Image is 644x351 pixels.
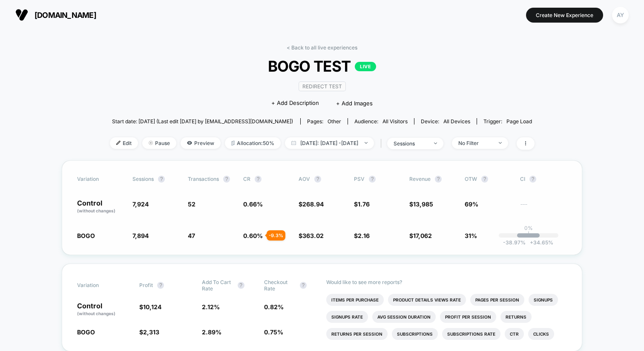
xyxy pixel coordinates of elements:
[314,176,321,183] button: ?
[158,176,165,183] button: ?
[414,118,477,125] span: Device:
[139,282,153,288] span: Profit
[223,176,230,183] button: ?
[77,311,115,316] span: (without changes)
[267,230,285,241] div: - 9.3 %
[354,232,370,239] span: $
[434,142,437,144] img: end
[528,328,554,340] li: Clicks
[413,200,433,208] span: 13,985
[365,142,368,144] img: end
[465,232,477,239] span: 31%
[77,302,131,317] p: Control
[506,118,532,125] span: Page Load
[13,8,99,22] button: [DOMAIN_NAME]
[369,176,376,183] button: ?
[131,57,513,75] span: BOGO TEST
[526,8,603,23] button: Create New Experience
[149,141,153,145] img: end
[285,137,374,149] span: [DATE]: [DATE] - [DATE]
[505,328,524,340] li: Ctr
[328,118,341,125] span: other
[202,328,221,336] span: 2.89 %
[181,137,221,149] span: Preview
[243,200,263,208] span: 0.66 %
[612,7,629,23] div: AY
[500,311,532,323] li: Returns
[307,118,341,125] div: Pages:
[238,282,244,289] button: ?
[77,208,115,213] span: (without changes)
[413,232,432,239] span: 17,062
[77,328,95,336] span: BOGO
[143,303,161,310] span: 10,124
[112,118,293,125] span: Start date: [DATE] (Last edit [DATE] by [EMAIL_ADDRESS][DOMAIN_NAME])
[465,200,478,208] span: 69%
[188,200,195,208] span: 52
[143,328,159,336] span: 2,313
[409,200,433,208] span: $
[520,202,567,214] span: ---
[378,137,387,150] span: |
[358,200,370,208] span: 1.76
[287,44,357,51] a: < Back to all live experiences
[132,232,149,239] span: 7,894
[110,137,138,149] span: Edit
[470,294,524,306] li: Pages Per Session
[132,200,149,208] span: 7,924
[188,176,219,182] span: Transactions
[609,6,631,24] button: AY
[499,142,502,144] img: end
[336,100,373,107] span: + Add Images
[528,231,529,238] p: |
[355,62,376,71] p: LIVE
[202,279,233,292] span: Add To Cart Rate
[443,118,470,125] span: all devices
[139,328,159,336] span: $
[388,294,466,306] li: Product Details Views Rate
[394,140,428,147] div: sessions
[202,303,220,310] span: 2.12 %
[481,176,488,183] button: ?
[142,137,176,149] span: Pause
[529,294,558,306] li: Signups
[15,9,28,21] img: Visually logo
[529,176,536,183] button: ?
[458,140,492,146] div: No Filter
[264,328,283,336] span: 0.75 %
[77,232,95,239] span: BOGO
[442,328,500,340] li: Subscriptions Rate
[132,176,154,182] span: Sessions
[354,118,408,125] div: Audience:
[409,232,432,239] span: $
[264,303,284,310] span: 0.82 %
[440,311,496,323] li: Profit Per Session
[77,279,124,292] span: Variation
[530,239,533,246] span: +
[483,118,532,125] div: Trigger:
[77,200,124,214] p: Control
[520,176,567,183] span: CI
[435,176,442,183] button: ?
[299,176,310,182] span: AOV
[503,239,526,246] span: -38.97 %
[299,200,324,208] span: $
[326,328,388,340] li: Returns Per Session
[243,232,263,239] span: 0.60 %
[302,232,324,239] span: 363.02
[326,279,567,285] p: Would like to see more reports?
[354,176,365,182] span: PSV
[299,81,346,91] span: Redirect Test
[358,232,370,239] span: 2.16
[271,99,319,107] span: + Add Description
[326,294,384,306] li: Items Per Purchase
[326,311,368,323] li: Signups Rate
[291,141,296,145] img: calendar
[409,176,431,182] span: Revenue
[300,282,307,289] button: ?
[77,176,124,183] span: Variation
[255,176,262,183] button: ?
[524,225,533,231] p: 0%
[392,328,438,340] li: Subscriptions
[299,232,324,239] span: $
